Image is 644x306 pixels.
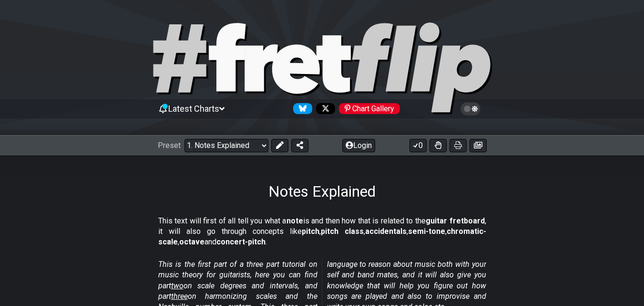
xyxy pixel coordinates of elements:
button: Share Preset [291,139,308,152]
span: two [171,281,184,290]
div: Chart Gallery [339,103,400,114]
button: Create image [470,139,487,152]
button: Toggle Dexterity for all fretkits [429,139,447,152]
select: Preset [184,139,268,152]
span: Toggle light / dark theme [465,105,476,113]
button: 0 [409,139,427,152]
strong: pitch class [321,227,364,236]
h1: Notes Explained [268,182,376,200]
strong: concert-pitch [216,237,266,246]
p: This text will first of all tell you what a is and then how that is related to the , it will also... [158,216,486,248]
span: Preset [158,141,181,150]
strong: pitch [302,227,319,236]
strong: octave [179,237,204,246]
a: Follow #fretflip at Bluesky [289,103,312,114]
button: Login [342,139,375,152]
a: #fretflip at Pinterest [335,103,400,114]
strong: semi-tone [408,227,445,236]
button: Print [450,139,467,152]
a: Follow #fretflip at X [312,103,335,114]
strong: accidentals [365,227,407,236]
strong: guitar fretboard [426,216,485,225]
strong: note [286,216,303,225]
span: three [171,292,188,301]
span: Latest Charts [168,104,219,114]
button: Edit Preset [271,139,288,152]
